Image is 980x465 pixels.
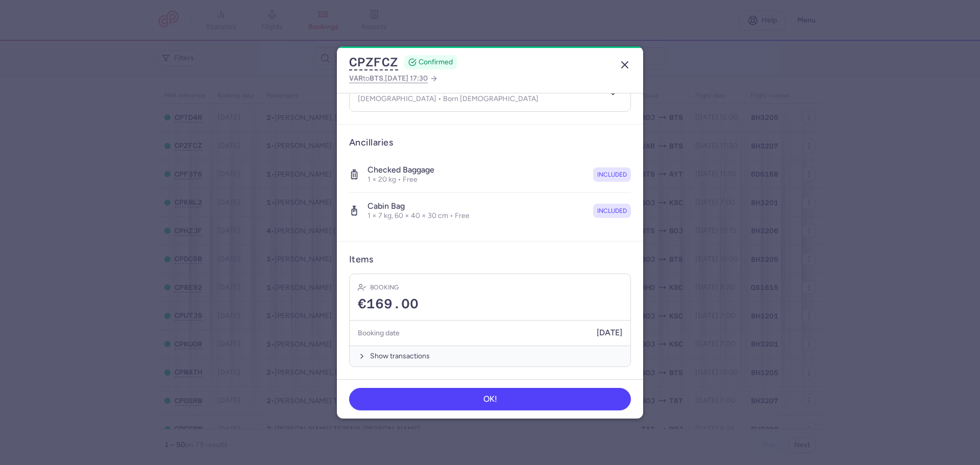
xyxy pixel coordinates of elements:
[350,346,630,366] button: Show transactions
[350,274,630,321] div: Booking€169.00
[483,395,497,404] span: OK!
[349,74,363,82] span: VAR
[367,165,434,175] h4: Checked baggage
[349,137,631,149] h3: Ancillaries
[349,55,398,70] button: CPZFCZ
[349,72,438,85] a: VARtoBTS,[DATE] 17:30
[597,328,622,337] span: [DATE]
[597,169,627,180] span: included
[385,74,428,83] span: [DATE] 17:30
[349,254,373,265] h3: Items
[349,72,428,85] span: to ,
[358,327,400,339] h5: Booking date
[349,388,631,410] button: OK!
[370,74,383,82] span: BTS
[367,175,434,184] p: 1 × 20 kg • Free
[358,297,419,312] span: €169.00
[597,206,627,216] span: included
[370,282,399,292] h4: Booking
[367,211,470,221] p: 1 × 7 kg, 60 × 40 × 30 cm • Free
[419,57,453,67] span: CONFIRMED
[358,95,538,103] p: [DEMOGRAPHIC_DATA] • Born [DEMOGRAPHIC_DATA]
[367,201,470,211] h4: Cabin bag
